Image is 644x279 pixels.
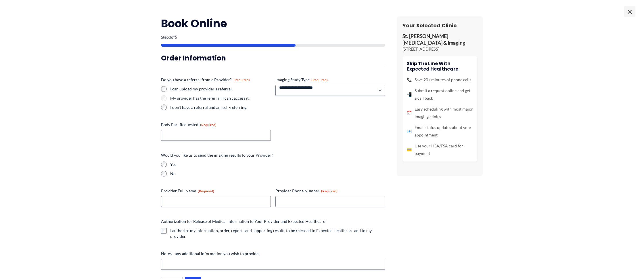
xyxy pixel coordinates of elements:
label: Yes [170,162,385,167]
label: I authorize my information, order, reports and supporting results to be released to Expected Heal... [170,228,385,239]
label: My provider has the referral; I can't access it. [170,95,271,101]
p: [STREET_ADDRESS] [402,46,477,52]
label: No [170,171,385,176]
h4: Skip the line with Expected Healthcare [407,61,473,72]
span: 💳 [407,146,412,153]
h3: Order Information [161,54,385,62]
legend: Do you have a referral from a Provider? [161,77,250,83]
label: Imaging Study Type [275,77,385,83]
p: Step of [161,35,385,39]
span: 📞 [407,76,412,83]
li: Save 20+ minutes of phone calls [407,76,473,83]
span: (Required) [233,78,250,82]
legend: Authorization for Release of Medical Information to Your Provider and Expected Healthcare [161,219,325,224]
span: 📅 [407,109,412,117]
li: Easy scheduling with most major imaging clinics [407,105,473,120]
h2: Book Online [161,16,385,31]
span: 📧 [407,128,412,135]
label: Notes - any additional information you wish to provide [161,251,385,257]
li: Email status updates about your appointment [407,124,473,139]
p: St. [PERSON_NAME] [MEDICAL_DATA] & Imaging [402,33,477,46]
span: (Required) [311,78,328,82]
label: Body Part Requested [161,122,271,128]
label: Provider Phone Number [275,188,385,194]
li: Use your HSA/FSA card for payment [407,142,473,157]
span: 3 [169,35,171,39]
span: (Required) [321,189,338,193]
li: Submit a request online and get a call back [407,87,473,102]
span: 5 [175,35,177,39]
legend: Would you like us to send the imaging results to your Provider? [161,152,273,158]
span: (Required) [200,123,216,127]
h3: Your Selected Clinic [402,22,477,29]
label: I can upload my provider's referral. [170,86,271,92]
span: 📲 [407,91,412,98]
span: (Required) [198,189,214,193]
span: × [624,6,635,17]
label: I don't have a referral and am self-referring. [170,105,271,110]
label: Provider Full Name [161,188,271,194]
